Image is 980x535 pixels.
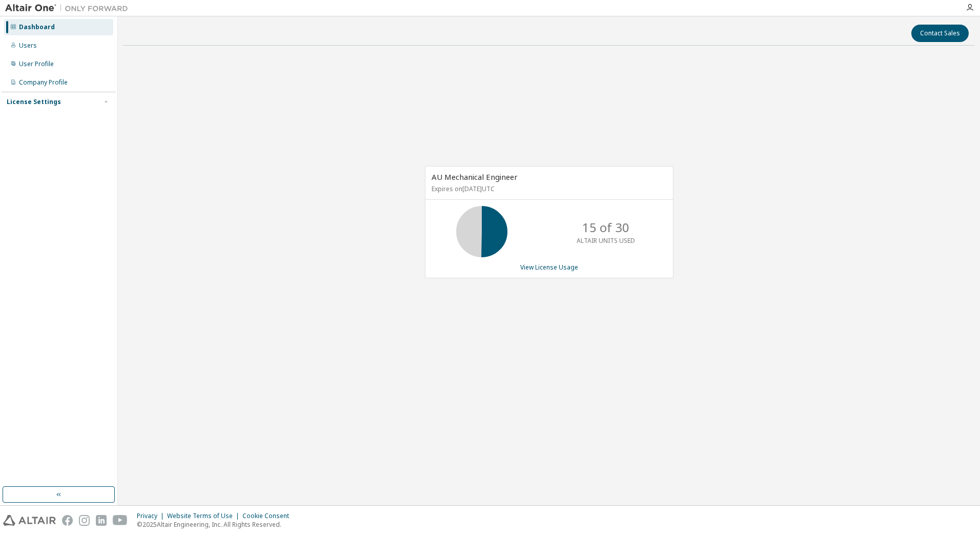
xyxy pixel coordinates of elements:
button: Contact Sales [911,25,969,42]
div: Company Profile [19,78,68,87]
p: © 2025 Altair Engineering, Inc. All Rights Reserved. [137,520,295,529]
img: facebook.svg [62,515,73,526]
img: linkedin.svg [96,515,107,526]
div: User Profile [19,60,54,68]
div: Users [19,42,37,50]
div: Cookie Consent [242,512,295,520]
div: Dashboard [19,23,55,31]
img: Altair One [5,3,133,13]
p: ALTAIR UNITS USED [577,236,635,245]
p: 15 of 30 [582,219,629,236]
div: License Settings [7,98,61,106]
img: youtube.svg [113,515,128,526]
img: instagram.svg [79,515,90,526]
a: View License Usage [520,263,578,272]
span: AU Mechanical Engineer [432,172,518,182]
div: Privacy [137,512,167,520]
p: Expires on [DATE] UTC [432,184,664,193]
div: Website Terms of Use [167,512,242,520]
img: altair_logo.svg [3,515,56,526]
